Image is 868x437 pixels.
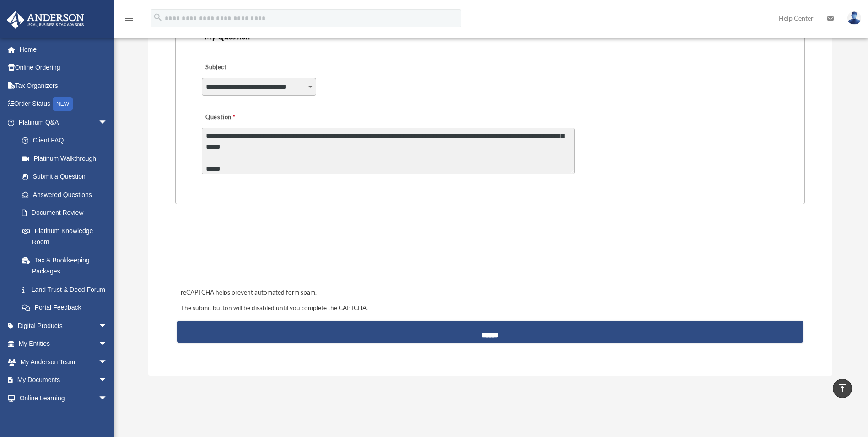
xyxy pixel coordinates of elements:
span: arrow_drop_down [98,353,117,371]
iframe: reCAPTCHA [178,233,317,268]
span: arrow_drop_down [98,371,117,390]
span: arrow_drop_down [98,389,117,408]
a: Document Review [13,204,121,222]
a: Tax & Bookkeeping Packages [13,251,121,280]
img: User Pic [847,11,861,25]
label: Subject [202,61,289,74]
a: Portal Feedback [13,299,121,317]
a: menu [124,16,135,24]
a: My Documentsarrow_drop_down [6,371,121,389]
div: NEW [53,97,73,111]
img: Anderson Advisors Platinum Portal [4,11,87,29]
i: vertical_align_top [837,382,848,393]
i: menu [124,13,135,24]
a: Submit a Question [13,168,117,186]
a: Land Trust & Deed Forum [13,280,121,299]
div: The submit button will be disabled until you complete the CAPTCHA. [177,303,803,314]
a: Client FAQ [13,131,121,150]
a: vertical_align_top [833,379,852,398]
span: arrow_drop_down [98,317,117,335]
a: Platinum Knowledge Room [13,222,121,251]
a: Platinum Walkthrough [13,149,121,168]
a: Tax Organizers [6,76,121,95]
a: Order StatusNEW [6,95,121,114]
div: reCAPTCHA helps prevent automated form spam. [177,287,803,298]
a: Online Learningarrow_drop_down [6,389,121,407]
a: Platinum Q&Aarrow_drop_down [6,113,121,131]
i: search [153,12,163,22]
span: arrow_drop_down [98,335,117,354]
a: Online Ordering [6,59,121,77]
span: arrow_drop_down [98,113,117,132]
label: Question [202,111,273,124]
a: My Anderson Teamarrow_drop_down [6,353,121,371]
a: Digital Productsarrow_drop_down [6,317,121,335]
a: Home [6,40,121,59]
a: Answered Questions [13,186,121,204]
a: My Entitiesarrow_drop_down [6,335,121,353]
